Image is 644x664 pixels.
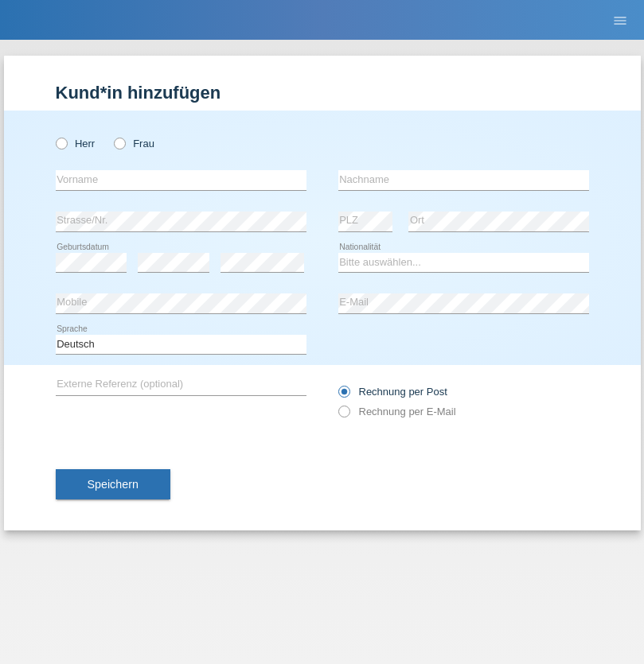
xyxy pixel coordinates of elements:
h1: Kund*in hinzufügen [56,83,589,103]
a: menu [604,15,636,25]
i: menu [612,13,628,29]
input: Frau [114,138,124,148]
button: Speichern [56,469,170,499]
label: Rechnung per Post [338,386,447,398]
input: Herr [56,138,66,148]
label: Frau [114,138,154,149]
label: Herr [56,138,96,149]
span: Speichern [88,478,139,491]
label: Rechnung per E-Mail [338,406,456,417]
input: Rechnung per Post [338,386,349,406]
input: Rechnung per E-Mail [338,406,349,425]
